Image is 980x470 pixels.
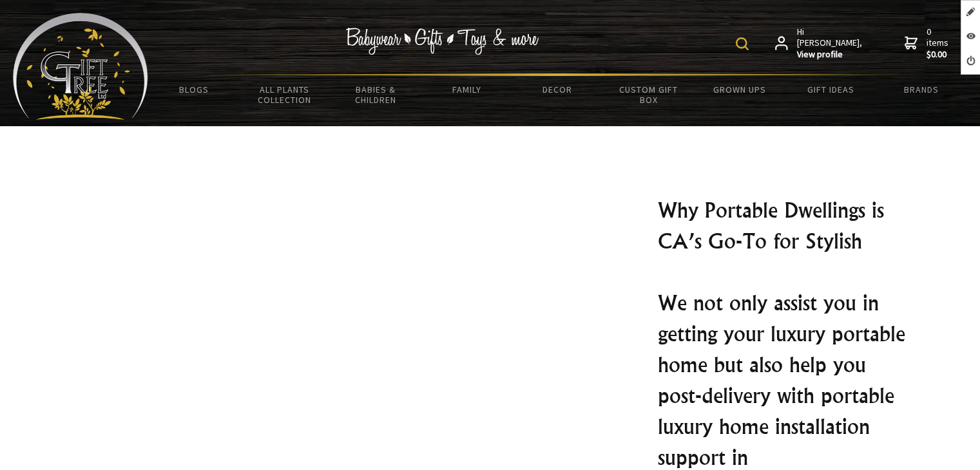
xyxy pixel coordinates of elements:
img: Babywear - Gifts - Toys & more [345,28,539,55]
a: Grown Ups [694,76,785,103]
a: Babies & Children [330,76,421,113]
img: Babyware - Gifts - Toys and more... [13,13,148,120]
a: Decor [512,76,603,103]
a: Brands [876,76,967,103]
img: product search [736,37,749,50]
h2: Why Portable Dwellings is CA’s Go-To for Stylish [658,194,912,256]
span: Hi [PERSON_NAME], [797,26,863,61]
strong: $0.00 [927,49,951,61]
a: Family [421,76,512,103]
a: All Plants Collection [239,76,330,113]
a: Hi [PERSON_NAME],View profile [775,26,863,61]
strong: View profile [797,49,863,61]
span: 0 items [927,26,951,61]
a: Gift Ideas [785,76,876,103]
a: BLOGS [148,76,239,103]
a: 0 items$0.00 [905,26,951,61]
a: Custom Gift Box [603,76,694,113]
